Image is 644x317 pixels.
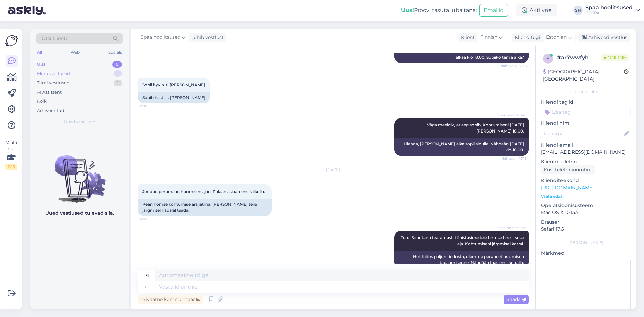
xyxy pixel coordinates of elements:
[5,34,18,47] img: Askly Logo
[69,48,81,57] div: Web
[516,4,557,16] div: Aktiivne
[601,54,629,61] span: Online
[112,61,122,68] div: 0
[506,296,526,302] span: Saada
[541,184,594,191] a: [URL][DOMAIN_NAME]
[37,70,70,77] div: Minu vestlused
[541,240,631,246] div: [PERSON_NAME]
[142,82,205,87] span: Sopii hyvin. t. [PERSON_NAME]
[45,210,114,217] p: Uued vestlused tulevad siia.
[37,61,46,68] div: Uus
[501,156,527,161] span: Nähtud ✓ 17:13
[5,164,17,170] div: 2 / 3
[114,80,122,86] div: 1
[547,56,550,61] span: a
[541,149,631,156] p: [EMAIL_ADDRESS][DOMAIN_NAME]
[585,5,640,16] a: Spaa hoolitsusedGOSPA
[64,119,95,125] span: Uued vestlused
[138,295,203,304] div: Privaatne kommentaar
[541,142,631,149] p: Kliendi email
[190,34,224,41] div: juhib vestlust
[541,165,595,174] div: Küsi telefoninumbrit
[5,140,17,170] div: Vaata siia
[107,48,123,57] div: Socials
[42,35,68,42] span: Otsi kliente
[557,54,601,62] div: # ar7wwfyh
[141,34,180,41] span: Spaa hoolitsused
[541,130,623,137] input: Lisa nimi
[30,143,129,204] img: No chats
[541,99,631,106] p: Kliendi tag'id
[401,7,414,13] b: Uus!
[585,10,633,16] div: GOSPA
[541,158,631,165] p: Kliendi telefon
[394,138,529,156] div: Hienoa, [PERSON_NAME] aika sopii sinulle. Nähdään [DATE] klo 18.00.
[573,6,583,15] div: SH
[140,104,165,109] span: 17:10
[497,225,527,230] span: Spaa hoolitsused
[401,235,525,246] span: Tere. Suur tänu teatamast, tühistasime teie homse hoolitsuse aja. Kohtumiseni järgmisel korral.
[541,219,631,226] p: Brauser
[546,34,567,41] span: Estonian
[36,48,43,57] div: All
[145,270,149,281] div: fi
[541,177,631,184] p: Klienditeekond
[578,33,630,42] div: Arhiveeri vestlus
[512,34,540,41] div: Klienditugi
[114,70,122,77] div: 1
[500,63,527,68] span: Nähtud ✓ 17:06
[138,199,272,216] div: Pean homse kohtumise ära jätma. [PERSON_NAME] teile järgmisel nädalal teada.
[541,89,631,95] div: Kliendi info
[541,250,631,257] p: Märkmed
[37,80,70,86] div: Tiimi vestlused
[427,122,524,134] span: Väga meeldiv, et aeg sobib. Kohtumiseni [DATE][PERSON_NAME] 18:00.
[541,202,631,209] p: Operatsioonisüsteem
[145,281,149,293] div: et
[458,34,475,41] div: Klient
[479,4,508,17] button: Emailid
[543,68,624,83] div: [GEOGRAPHIC_DATA], [GEOGRAPHIC_DATA]
[37,107,64,114] div: Arhiveeritud
[585,5,633,10] div: Spaa hoolitsused
[541,193,631,199] p: Vaata edasi ...
[541,209,631,216] p: Mac OS X 10.15.7
[480,34,497,41] span: Finnish
[497,113,527,118] span: Spaa hoolitsused
[394,251,529,268] div: Hei. Kiitos paljon tiedosta, olemme peruneet huomisen tapaamisenne. Nähdään taas ensi kerralla.
[541,107,631,117] input: Lisa tag
[37,98,47,105] div: Kõik
[37,89,62,96] div: AI Assistent
[142,189,265,194] span: Joudun perumaan huomisen ajan. Palaan asiaan ensi viikolla.
[401,6,477,14] div: Proovi tasuta juba täna:
[138,92,210,103] div: Sobib hästi. t. [PERSON_NAME]
[394,46,529,63] div: Hei! Tiistaina 12.08 meillä on aikaa vain GOSPA-rituaalille, joka alkaa klo 18.00. Sopiiko tämä a...
[138,167,529,173] div: [DATE]
[140,216,165,221] span: 14:21
[541,226,631,233] p: Safari 17.6
[541,120,631,127] p: Kliendi nimi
